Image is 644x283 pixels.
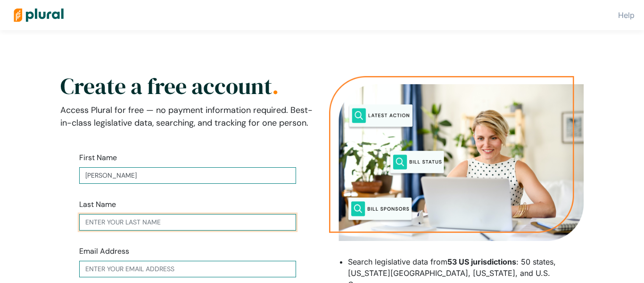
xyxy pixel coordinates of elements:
span: . [272,70,279,102]
label: Email Address [79,246,129,257]
input: Enter your email address [79,261,296,277]
label: Last Name [79,199,116,210]
p: Access Plural for free — no payment information required. Best-in-class legislative data, searchi... [60,104,315,129]
h2: Create a free account [60,77,315,94]
input: Enter your last name [79,214,296,231]
label: First Name [79,152,117,163]
input: Enter your first name [79,167,296,184]
a: Help [618,10,635,20]
img: Person searching on their laptop for public policy information with search words of latest action... [329,76,584,241]
strong: 53 US jurisdictions [447,257,516,266]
